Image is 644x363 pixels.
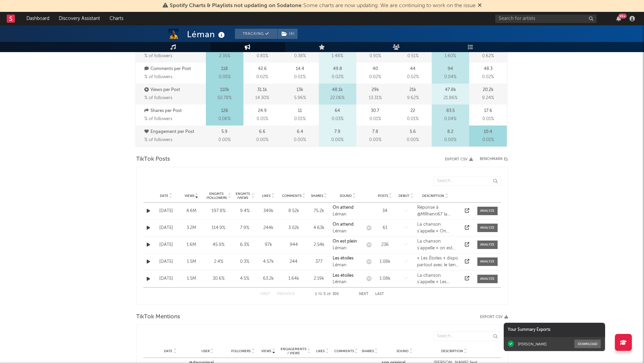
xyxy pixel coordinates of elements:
[181,275,202,282] div: 1.5M
[375,258,395,265] div: 1.08k
[258,258,279,265] div: 4.57k
[333,262,363,269] div: Léman
[375,292,384,296] button: Last
[484,107,492,115] p: 17.6
[155,242,177,248] div: [DATE]
[417,204,459,218] div: Réponse à @MRhenri67 la danse à la fin 😅 #dansedescanards #cover #danse #humour
[206,242,231,248] div: 45.9 %
[144,75,172,79] span: % of followers
[482,136,494,144] span: 0.01 %
[278,29,297,39] button: (4)
[332,115,343,123] span: 0.03 %
[218,136,231,144] span: 0.00 %
[144,86,204,94] p: Views per Post
[219,52,230,60] span: 2.35 %
[181,242,202,248] div: 1.6M
[235,242,255,248] div: 6.3 %
[282,225,306,231] div: 3.02k
[478,3,482,8] span: Dismiss
[333,211,363,218] div: Léman
[280,347,307,355] span: Engagements / Views
[206,275,231,282] div: 30.6 %
[444,94,457,102] span: 21.86 %
[484,128,492,136] p: 10.4
[294,73,306,81] span: 0.01 %
[378,194,388,198] span: Posts
[296,86,303,94] p: 13k
[282,275,306,282] div: 1.64k
[373,65,378,73] p: 40
[410,65,415,73] p: 44
[170,3,302,8] span: Spotify Charts & Playlists not updating on Sodatone
[445,86,456,94] p: 47.8k
[518,342,547,346] div: [PERSON_NAME]
[618,14,627,19] div: 99 +
[372,86,379,94] p: 29k
[256,136,268,144] span: 0.00 %
[144,107,204,115] p: Shares per Post
[482,73,494,81] span: 0.02 %
[297,128,303,136] p: 6.4
[309,208,329,214] div: 75.2k
[231,349,251,353] span: Followers
[333,221,363,234] a: On attendLéman
[409,86,416,94] p: 21k
[410,128,416,136] p: 5.6
[407,94,419,102] span: 9.62 %
[258,208,279,214] div: 349k
[333,238,363,251] a: On est pleinLéman
[446,107,455,115] p: 83.5
[334,128,340,136] p: 7.9
[206,225,231,231] div: 114.9 %
[369,52,381,60] span: 0.91 %
[369,94,382,102] span: 13.31 %
[399,194,409,198] span: Debut
[219,73,231,81] span: 0.05 %
[332,73,343,81] span: 0.02 %
[206,192,227,200] div: Engmts / Followers
[407,136,419,144] span: 0.00 %
[294,52,306,60] span: 0.38 %
[407,52,419,60] span: 0.51 %
[330,94,344,102] span: 22.06 %
[333,65,342,73] p: 49.8
[359,292,368,296] button: Next
[480,155,508,163] div: Benchmark
[444,136,456,144] span: 0.00 %
[201,349,210,353] span: User
[258,275,279,282] div: 63.2k
[375,225,395,231] div: 61
[616,16,621,21] button: 99+
[448,65,453,73] p: 94
[282,208,306,214] div: 8.52k
[372,128,378,136] p: 7.8
[136,155,170,163] span: TikTok Posts
[333,239,357,244] strong: On est plein
[369,115,381,123] span: 0.01 %
[333,272,363,286] a: Les étoilesLéman
[206,208,231,214] div: 197.8 %
[333,204,363,218] a: On attendLéman
[444,73,456,81] span: 0.04 %
[311,194,323,198] span: Shares
[417,272,459,286] div: La chanson s’appelle « Les Étoiles » et tu peux la présave avec le lien dans la bio pour l’avoir ...
[333,245,363,252] div: Léman
[258,107,267,115] p: 24.9
[495,15,597,23] input: Search for artists
[144,54,172,58] span: % of followers
[277,29,298,39] span: ( 4 )
[282,242,306,248] div: 944
[144,96,172,100] span: % of followers
[294,115,306,123] span: 0.01 %
[294,94,306,102] span: 5.96 %
[235,225,255,231] div: 7.9 %
[257,86,267,94] p: 31.1k
[375,275,395,282] div: 1.08k
[235,208,255,214] div: 9.4 %
[136,313,180,321] span: TikTok Mentions
[259,128,265,136] p: 6.6
[318,293,322,296] span: to
[333,256,354,260] strong: Les étoiles
[221,65,228,73] p: 118
[235,192,251,200] div: Engmts / Views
